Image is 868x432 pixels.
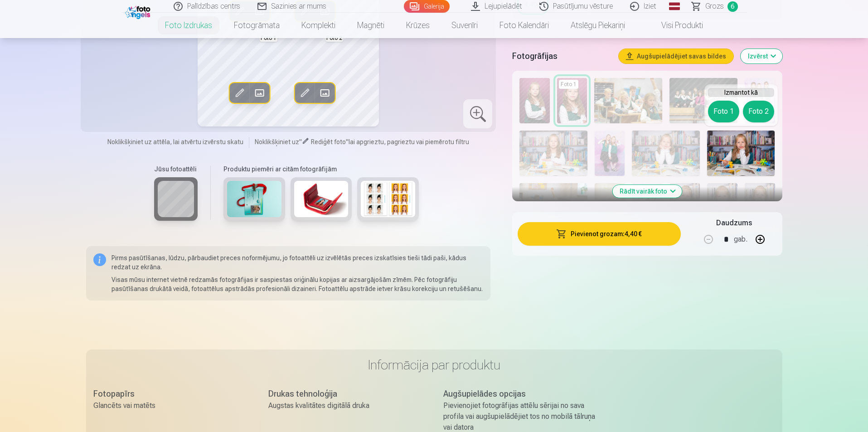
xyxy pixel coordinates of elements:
[705,1,724,12] span: Grozs
[708,101,739,122] button: Foto 1
[489,13,560,38] a: Foto kalendāri
[619,49,733,63] button: Augšupielādējiet savas bildes
[291,13,346,38] a: Komplekti
[154,165,198,174] h6: Jūsu fotoattēli
[346,138,349,146] span: "
[268,388,425,400] div: Drukas tehnoloģija
[395,13,441,38] a: Krūzes
[734,228,747,250] div: gab.
[93,388,250,400] div: Fotopapīrs
[560,13,636,38] a: Atslēgu piekariņi
[107,137,243,146] span: Noklikšķiniet uz attēla, lai atvērtu izvērstu skatu
[93,400,250,411] div: Glancēts vai matēts
[93,357,775,373] h3: Informācija par produktu
[743,101,774,122] button: Foto 2
[612,185,682,198] button: Rādīt vairāk foto
[727,1,738,12] span: 6
[255,138,299,146] span: Noklikšķiniet uz
[443,388,600,400] div: Augšupielādes opcijas
[708,88,774,97] h6: Izmantot kā
[154,13,223,38] a: Foto izdrukas
[349,138,469,146] span: lai apgrieztu, pagrieztu vai piemērotu filtru
[636,13,714,38] a: Visi produkti
[299,138,302,146] span: "
[220,165,422,174] h6: Produktu piemēri ar citām fotogrāfijām
[346,13,395,38] a: Magnēti
[112,275,484,293] p: Visas mūsu internet vietnē redzamās fotogrāfijas ir saspiestas oriģinālu kopijas ar aizsargājošām...
[268,400,425,411] div: Augstas kvalitātes digitālā druka
[311,138,346,146] span: Rediģēt foto
[223,13,291,38] a: Fotogrāmata
[112,253,484,272] p: Pirms pasūtīšanas, lūdzu, pārbaudiet preces noformējumu, jo fotoattēli uz izvēlētās preces izskat...
[518,222,680,246] button: Pievienot grozam:4,40 €
[441,13,489,38] a: Suvenīri
[716,218,752,228] h5: Daudzums
[741,49,782,63] button: Izvērst
[512,50,611,63] h5: Fotogrāfijas
[125,4,153,19] img: /fa1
